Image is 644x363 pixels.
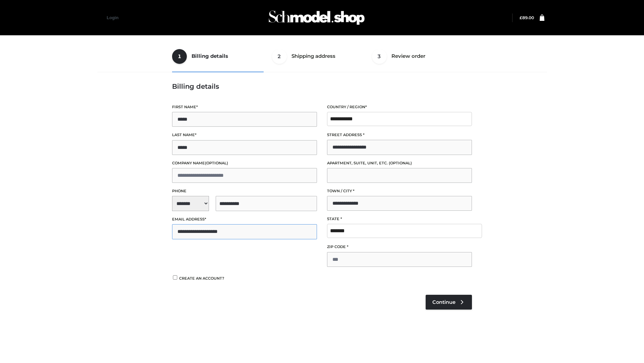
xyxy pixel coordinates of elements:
label: Apartment, suite, unit, etc. [327,160,472,166]
label: Last name [172,132,317,138]
label: Town / City [327,188,472,194]
label: Email address [172,216,317,223]
h3: Billing details [172,82,472,90]
a: Continue [426,295,472,310]
span: £ [520,15,522,20]
span: Create an account? [179,276,224,281]
span: (optional) [205,161,228,165]
label: Phone [172,188,317,194]
label: State [327,216,472,222]
img: Schmodel Admin 964 [266,4,367,31]
bdi: 89.00 [520,15,534,20]
label: Company name [172,160,317,166]
input: Create an account? [172,275,178,280]
label: Country / Region [327,104,472,110]
a: Login [107,15,118,20]
label: ZIP Code [327,244,472,250]
span: (optional) [389,161,412,165]
a: £89.00 [520,15,534,20]
label: First name [172,104,317,110]
span: Continue [432,299,455,305]
label: Street address [327,132,472,138]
